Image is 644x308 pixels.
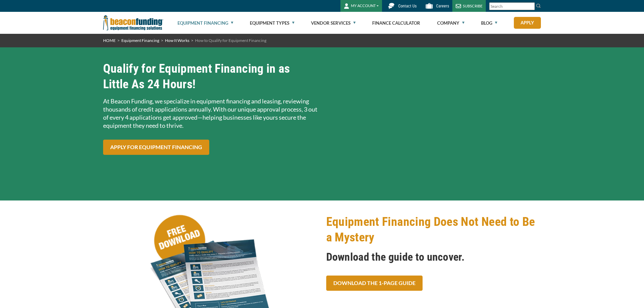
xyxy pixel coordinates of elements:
[311,12,356,34] a: Vendor Services
[250,12,294,34] a: Equipment Types
[489,2,535,10] input: Search
[436,4,449,8] span: Careers
[372,12,420,34] a: Finance Calculator
[103,61,318,92] h2: Qualify for Equipment Financing in as Little As 24 Hours!
[326,214,541,245] h2: Equipment Financing Does Not Need to Be a Mystery
[195,38,266,43] span: How to Qualify for Equipment Financing
[103,38,116,43] a: HOME
[326,250,541,264] h3: Download the guide to uncover.
[177,12,233,34] a: Equipment Financing
[536,3,541,8] img: Search
[437,12,464,34] a: Company
[528,4,533,9] a: Clear search text
[121,38,159,43] a: Equipment Financing
[326,276,423,291] a: Download the 1-Page Guide
[514,17,541,29] a: Apply
[103,140,209,155] a: Apply for Equipment Financing
[103,12,163,34] img: Beacon Funding Corporation logo
[103,97,318,129] p: At Beacon Funding, we specialize in equipment financing and leasing, reviewing thousands of credi...
[165,38,189,43] a: How It Works
[481,12,497,34] a: Blog
[398,4,416,8] span: Contact Us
